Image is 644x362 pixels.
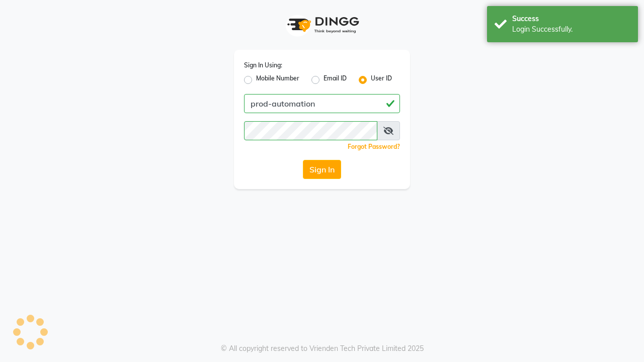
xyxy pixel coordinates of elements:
[324,74,347,86] label: Email ID
[512,14,630,24] div: Success
[348,143,400,150] a: Forgot Password?
[256,74,299,86] label: Mobile Number
[371,74,392,86] label: User ID
[282,10,362,40] img: logo1.svg
[303,160,341,179] button: Sign In
[244,94,400,113] input: Username
[244,61,282,70] label: Sign In Using:
[244,121,377,140] input: Username
[512,24,630,35] div: Login Successfully.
